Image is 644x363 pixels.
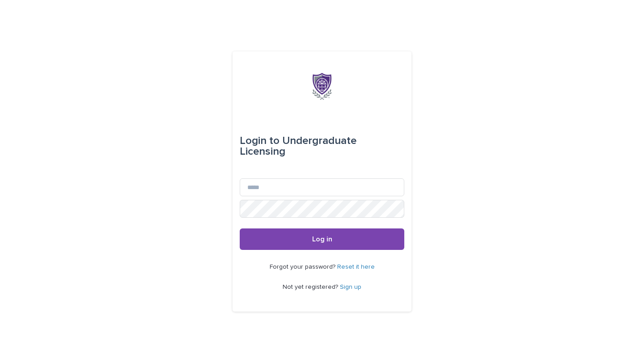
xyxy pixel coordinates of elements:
[312,236,332,243] span: Log in
[240,228,404,250] button: Log in
[312,73,332,100] img: x6gApCqSSRW4kcS938hP
[240,128,404,164] div: Undergraduate Licensing
[283,284,340,290] span: Not yet registered?
[337,264,375,270] a: Reset it here
[340,284,361,290] a: Sign up
[240,135,280,146] span: Login to
[270,264,337,270] span: Forgot your password?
